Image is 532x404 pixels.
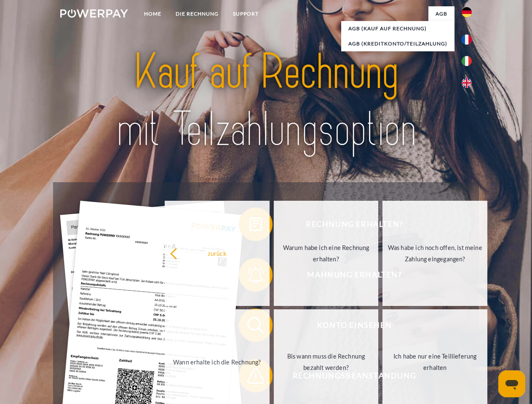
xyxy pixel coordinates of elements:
[170,247,265,259] div: zurück
[226,6,266,21] a: SUPPORT
[341,36,454,51] a: AGB (Kreditkonto/Teilzahlung)
[137,6,168,21] a: Home
[60,9,128,18] img: logo-powerpay-white.svg
[428,6,454,21] a: agb
[388,242,482,265] div: Was habe ich noch offen, ist meine Zahlung eingegangen?
[382,201,487,306] a: Was habe ich noch offen, ist meine Zahlung eingegangen?
[170,356,265,367] div: Wann erhalte ich die Rechnung?
[462,78,472,88] img: en
[341,21,454,36] a: AGB (Kauf auf Rechnung)
[80,40,452,161] img: title-powerpay_de.svg
[462,35,472,45] img: fr
[462,56,472,66] img: it
[462,7,472,17] img: de
[279,242,374,265] div: Warum habe ich eine Rechnung erhalten?
[279,351,374,373] div: Bis wann muss die Rechnung bezahlt werden?
[168,6,226,21] a: DIE RECHNUNG
[388,351,482,373] div: Ich habe nur eine Teillieferung erhalten
[498,370,525,397] iframe: Schaltfläche zum Öffnen des Messaging-Fensters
